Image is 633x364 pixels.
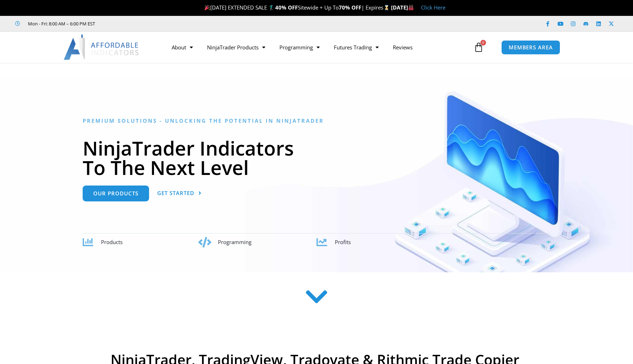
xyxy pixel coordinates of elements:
[83,117,551,124] h6: Premium Solutions - Unlocking the Potential in NinjaTrader
[157,186,202,201] a: Get Started
[165,39,472,55] nav: Menu
[200,39,272,55] a: NinjaTrader Products
[203,4,391,11] span: [DATE] EXTENDED SALE 🏌️‍♂️ Sitewide + Up To | Expires
[327,39,386,55] a: Futures Trading
[480,40,486,45] span: 0
[272,39,327,55] a: Programming
[408,5,414,10] img: 🏭
[101,238,123,245] span: Products
[165,39,200,55] a: About
[391,4,414,11] strong: [DATE]
[157,190,194,196] span: Get Started
[421,4,445,11] a: Click Here
[93,191,138,196] span: Our Products
[335,238,351,245] span: Profits
[509,45,553,50] span: MEMBERS AREA
[386,39,420,55] a: Reviews
[463,37,494,57] a: 0
[501,40,560,55] a: MEMBERS AREA
[64,35,140,60] img: LogoAI | Affordable Indicators – NinjaTrader
[105,20,211,27] iframe: Customer reviews powered by Trustpilot
[218,238,252,245] span: Programming
[339,4,361,11] strong: 70% OFF
[205,5,210,10] img: 🎉
[26,19,95,28] span: Mon - Fri: 8:00 AM – 6:00 PM EST
[275,4,298,11] strong: 40% OFF
[83,138,551,177] h1: NinjaTrader Indicators To The Next Level
[83,186,149,201] a: Our Products
[384,5,389,10] img: ⌛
